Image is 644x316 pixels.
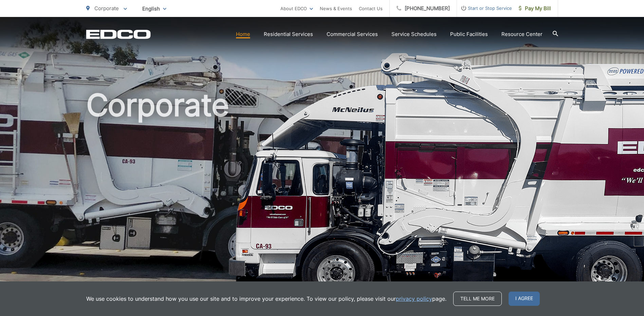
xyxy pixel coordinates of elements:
a: Home [236,30,250,38]
a: Service Schedules [391,30,437,38]
a: EDCD logo. Return to the homepage. [86,29,151,39]
a: Commercial Services [327,30,378,38]
a: Public Facilities [450,30,488,38]
h1: Corporate [86,88,558,303]
a: Residential Services [264,30,313,38]
a: Resource Center [501,30,542,38]
a: privacy policy [396,295,432,303]
a: Contact Us [359,4,383,13]
a: Tell me more [453,292,502,306]
span: English [137,3,171,15]
a: News & Events [320,4,352,13]
span: Pay My Bill [519,4,551,13]
span: I agree [509,292,540,306]
a: About EDCO [280,4,313,13]
span: Corporate [94,5,119,12]
p: We use cookies to understand how you use our site and to improve your experience. To view our pol... [86,295,446,303]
